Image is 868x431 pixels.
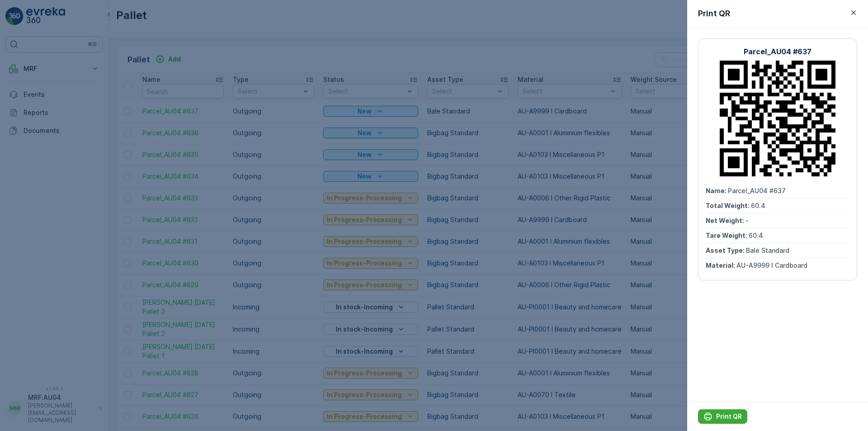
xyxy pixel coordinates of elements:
p: Parcel_AU04 #637 [744,46,811,57]
span: 60.4 [751,202,765,209]
span: Net Weight : [706,217,745,224]
span: Material : [706,261,736,269]
span: Tare Weight : [706,232,749,239]
button: Print QR [698,409,747,424]
p: Print QR [698,7,730,20]
span: Name : [706,187,728,194]
span: - [745,217,749,224]
span: 60.4 [749,232,763,239]
span: Parcel_AU04 #637 [728,187,786,194]
span: Asset Type : [706,246,746,254]
p: Print QR [716,412,742,421]
span: Bale Standard [746,246,789,254]
span: Total Weight : [706,202,751,209]
span: AU-A9999 I Cardboard [736,261,807,269]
